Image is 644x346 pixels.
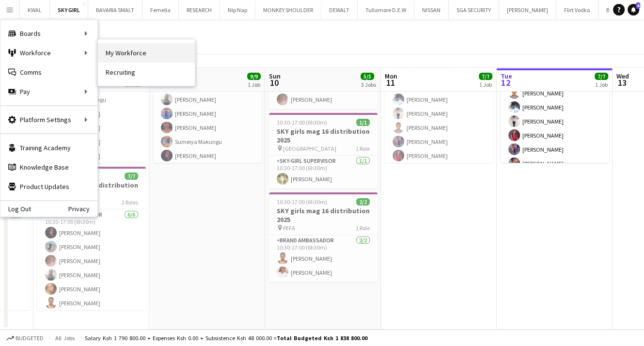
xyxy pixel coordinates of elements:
[356,224,370,232] span: 1 Role
[122,199,138,206] span: 2 Roles
[277,119,327,126] span: 10:30-17:00 (6h30m)
[321,0,358,19] button: DEWALT
[449,0,499,19] button: SGA SECURITY
[269,113,377,189] app-job-card: 10:30-17:00 (6h30m)1/1SKY girls mag 16 distribution 2025 [GEOGRAPHIC_DATA]1 RoleSKY-GIRL SUPERVIS...
[616,72,629,80] span: Wed
[50,0,88,19] button: SKY GIRL
[0,63,97,82] a: Comms
[125,173,138,180] span: 7/7
[499,77,512,88] span: 12
[16,335,44,342] span: Budgeted
[247,73,261,80] span: 9/9
[269,206,377,224] h3: SKY girls mag 16 distribution 2025
[385,62,493,165] app-card-role: Brand Ambassador6/610:30-17:00 (6h30m)[PERSON_NAME][PERSON_NAME][PERSON_NAME][PERSON_NAME][PERSON...
[255,0,321,19] button: MONKEY SHOULDER
[636,2,640,9] span: 4
[385,72,397,80] span: Mon
[383,77,397,88] span: 11
[0,43,97,63] div: Workforce
[269,72,281,80] span: Sun
[269,235,377,282] app-card-role: Brand Ambassador2/210:30-17:00 (6h30m)[PERSON_NAME][PERSON_NAME]
[85,334,367,342] div: Salary Ksh 1 790 800.00 + Expenses Ksh 0.00 + Subsistence Ksh 48 000.00 =
[53,334,77,342] span: All jobs
[356,145,370,152] span: 1 Role
[0,177,97,196] a: Product Updates
[361,81,376,88] div: 3 Jobs
[98,43,195,63] a: My Workforce
[556,0,598,19] button: Flirt Vodka
[361,73,374,80] span: 5/5
[269,156,377,189] app-card-role: SKY-GIRL SUPERVISOR1/110:30-17:00 (6h30m)[PERSON_NAME]
[598,0,636,19] button: BACARDI
[479,73,492,80] span: 7/7
[356,119,370,126] span: 1/1
[269,127,377,144] h3: SKY girls mag 16 distribution 2025
[0,24,97,43] div: Boards
[98,63,195,82] a: Recruiting
[220,0,255,19] button: Nip Nap
[283,224,295,232] span: PEFA
[0,157,97,177] a: Knowledge Base
[179,0,220,19] button: RESEARCH
[0,205,31,213] a: Log Out
[414,0,449,19] button: NISSAN
[269,192,377,282] app-job-card: 10:30-17:00 (6h30m)2/2SKY girls mag 16 distribution 2025 PEFA1 RoleBrand Ambassador2/210:30-17:00...
[501,72,512,80] span: Tue
[628,4,639,16] a: 4
[283,145,336,152] span: [GEOGRAPHIC_DATA]
[479,81,492,88] div: 1 Job
[5,333,45,344] button: Budgeted
[248,81,260,88] div: 1 Job
[153,62,262,193] app-card-role: Brand Ambassador8/810:30-17:00 (6h30m)[PERSON_NAME][PERSON_NAME][PERSON_NAME][PERSON_NAME]Sumeiya...
[0,82,97,101] div: Pay
[501,70,609,173] app-card-role: Brand Ambassador6/610:30-17:00 (6h30m)[PERSON_NAME][PERSON_NAME][PERSON_NAME][PERSON_NAME][PERSON...
[277,198,327,205] span: 10:30-17:00 (6h30m)
[499,0,556,19] button: [PERSON_NAME]
[142,0,179,19] button: Femella
[20,0,50,19] button: KWAL
[595,81,608,88] div: 1 Job
[37,209,146,313] app-card-role: Brand Ambassador6/610:30-17:00 (6h30m)[PERSON_NAME][PERSON_NAME][PERSON_NAME][PERSON_NAME][PERSON...
[88,0,142,19] button: BAVARIA SMALT
[0,138,97,157] a: Training Academy
[277,334,367,342] span: Total Budgeted Ksh 1 838 800.00
[615,77,629,88] span: 13
[68,205,97,213] a: Privacy
[267,77,281,88] span: 10
[0,110,97,129] div: Platform Settings
[595,73,608,80] span: 7/7
[358,0,414,19] button: Tullamore D.E.W
[356,198,370,205] span: 2/2
[37,167,146,310] app-job-card: 10:30-17:00 (6h30m)7/7SKY girls mag 16 distribution 2025 Ngumo2 RolesBrand Ambassador6/610:30-17:...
